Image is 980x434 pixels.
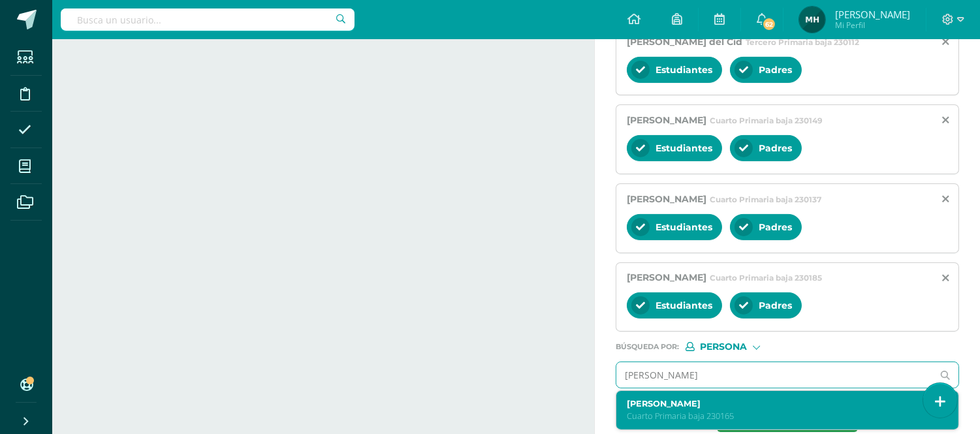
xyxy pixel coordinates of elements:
[656,300,712,311] span: Estudiantes
[759,221,792,233] span: Padres
[61,8,355,31] input: Busca un usuario...
[799,7,825,33] img: 94dfc861e02bea7daf88976d6ac6de75.png
[627,193,706,205] span: [PERSON_NAME]
[835,20,910,31] span: Mi Perfil
[759,300,792,311] span: Padres
[627,399,934,409] label: [PERSON_NAME]
[656,142,712,154] span: Estudiantes
[616,343,679,350] span: Búsqueda por :
[656,221,712,233] span: Estudiantes
[627,271,706,283] span: [PERSON_NAME]
[627,36,742,48] span: [PERSON_NAME] del Cid
[627,114,706,126] span: [PERSON_NAME]
[759,142,792,154] span: Padres
[762,17,776,31] span: 62
[710,194,821,204] span: Cuarto Primaria baja 230137
[686,342,783,351] div: [object Object]
[700,343,747,350] span: Persona
[759,64,792,76] span: Padres
[616,362,932,388] input: Ej. Mario Galindo
[627,411,934,422] p: Cuarto Primaria baja 230165
[656,64,712,76] span: Estudiantes
[710,116,823,125] span: Cuarto Primaria baja 230149
[835,8,910,21] span: [PERSON_NAME]
[746,37,859,47] span: Tercero Primaria baja 230112
[710,273,822,283] span: Cuarto Primaria baja 230185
